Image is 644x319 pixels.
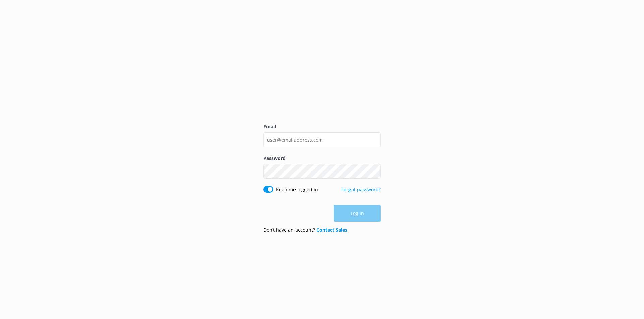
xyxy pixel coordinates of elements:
input: user@emailaddress.com [263,132,381,147]
a: Forgot password? [341,186,381,193]
label: Password [263,155,381,162]
button: Show password [367,165,381,178]
a: Contact Sales [316,227,347,233]
p: Don’t have an account? [263,226,347,234]
label: Keep me logged in [276,186,318,193]
label: Email [263,123,381,130]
